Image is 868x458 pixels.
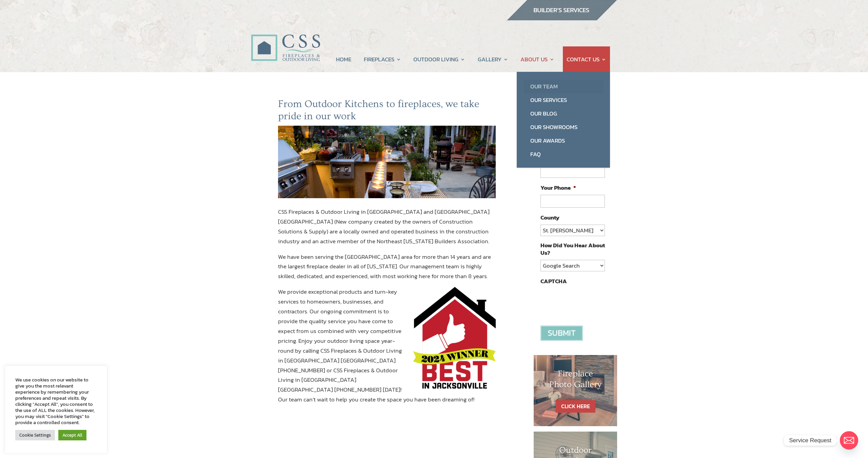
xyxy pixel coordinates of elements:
[278,207,496,252] p: CSS Fireplaces & Outdoor Living in [GEOGRAPHIC_DATA] and [GEOGRAPHIC_DATA] [GEOGRAPHIC_DATA] (New...
[540,242,605,256] label: How Did You Hear About Us?
[540,214,559,221] label: County
[524,120,603,134] a: Our Showrooms
[524,147,603,161] a: FAQ
[540,184,576,191] label: Your Phone
[413,46,465,72] a: OUTDOOR LIVING
[520,46,554,72] a: ABOUT US
[524,107,603,120] a: Our Blog
[478,46,508,72] a: GALLERY
[567,46,606,72] a: CONTACT US
[507,14,617,23] a: builder services construction supply
[547,369,604,393] h1: Fireplace Photo Gallery
[15,377,97,425] div: We use cookies on our website to give you the most relevant experience by remembering your prefer...
[364,46,401,72] a: FIREPLACES
[540,288,644,315] iframe: reCAPTCHA
[278,98,496,126] h2: From Outdoor Kitchens to fireplaces, we take pride in our work
[540,326,583,341] input: Submit
[336,46,351,72] a: HOME
[278,287,496,410] p: We provide exceptional products and turn-key services to homeowners, businesses, and contractors....
[15,430,55,440] a: Cookie Settings
[413,287,496,389] img: jacksonville best of
[58,430,86,440] a: Accept All
[556,400,595,413] a: CLICK HERE
[524,80,603,93] a: Our Team
[540,277,567,285] label: CAPTCHA
[251,16,320,65] img: CSS Fireplaces & Outdoor Living (Formerly Construction Solutions & Supply)- Jacksonville Ormond B...
[278,126,496,198] img: about us construction solutions jacksonville fl css fireplaces and outdoor living ormond beach fl 1
[278,252,496,287] p: We have been serving the [GEOGRAPHIC_DATA] area for more than 14 years and are the largest firepl...
[840,431,858,450] a: Email
[524,93,603,107] a: Our Services
[524,134,603,147] a: Our Awards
